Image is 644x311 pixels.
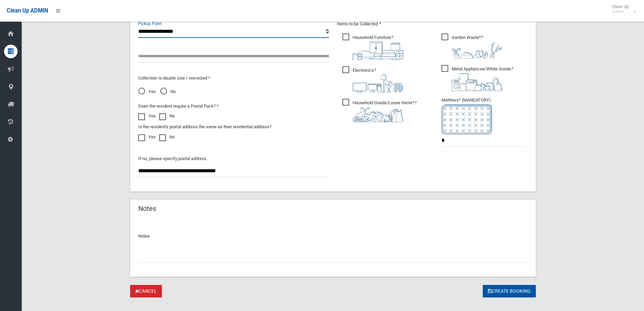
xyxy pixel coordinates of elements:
[7,7,48,14] span: Clean Up ADMIN
[353,107,403,122] img: b13cc3517677393f34c0a387616ef184.png
[612,9,629,14] small: Admin
[442,34,502,59] span: Garden Waste*
[138,123,271,131] label: Is the resident's postal address the same as their residential address?
[609,4,636,14] span: Clean Up
[138,155,207,163] label: If no, please specify postal address
[337,20,528,28] p: Items to be Collected *
[138,232,528,240] p: Notes
[160,88,176,96] span: No
[353,35,403,60] i: ?
[353,100,416,122] i: ?
[442,104,492,134] img: e7408bece873d2c1783593a074e5cb2f.png
[452,35,502,59] i: ?
[342,99,416,122] span: Household Goods/Loose Items*
[353,42,403,60] img: aa9efdbe659d29b613fca23ba79d85cb.png
[138,74,329,82] p: Collection is double size / oversized *
[130,202,164,215] header: Notes
[442,65,513,91] span: Metal Appliances/White Goods
[159,112,175,120] label: No
[138,102,219,110] label: Does the resident require a Postal Pack? *
[159,133,175,141] label: No
[342,66,403,92] span: Electronics
[452,73,502,91] img: 36c1b0289cb1767239cdd3de9e694f19.png
[452,66,513,91] i: ?
[442,97,528,134] span: Mattress* (MANDATORY)
[353,74,403,92] img: 394712a680b73dbc3d2a6a3a7ffe5a07.png
[342,34,403,60] span: Household Furniture
[138,88,156,96] span: Yes
[483,285,536,297] button: Create Booking
[353,68,403,92] i: ?
[138,112,156,120] label: Yes
[452,42,502,59] img: 4fd8a5c772b2c999c83690221e5242e0.png
[130,285,162,297] a: Cancel
[138,133,156,141] label: Yes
